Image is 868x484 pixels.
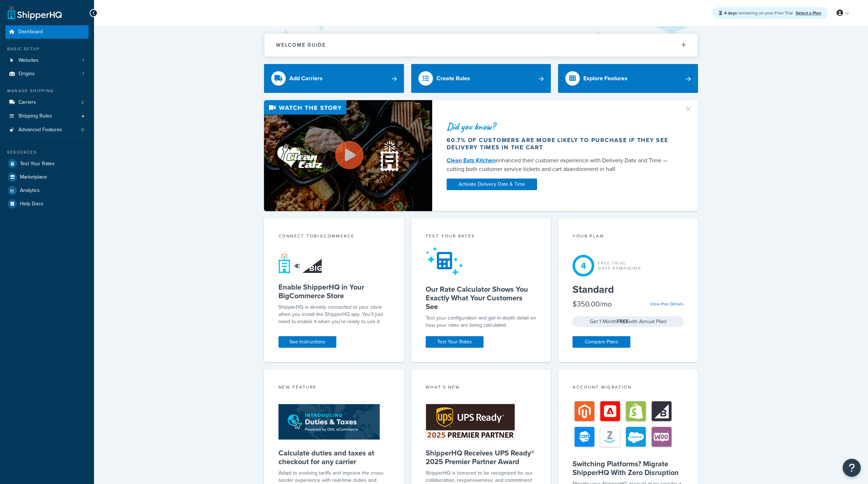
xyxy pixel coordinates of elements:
span: Carriers [18,99,36,106]
span: remaining on your Free Trial [724,10,794,16]
strong: 4 days [724,10,737,16]
span: Dashboard [18,29,43,35]
span: Test Your Rates [20,161,55,167]
span: Advanced Features [18,127,62,133]
button: Welcome Guide [264,34,698,56]
img: connect-shq-bc-71769feb.svg [278,252,324,274]
a: Select a Plan [796,10,821,16]
div: Add Carriers [289,73,323,83]
div: Your Plan [573,233,684,241]
h5: Our Rate Calculator Shows You Exactly What Your Customers See [426,285,537,311]
div: Resources [5,149,89,155]
button: Open Resource Center [843,459,861,477]
a: Origins1 [5,67,89,81]
span: 0 [81,127,84,133]
a: Add Carriers [264,64,404,93]
a: Explore Features [558,64,698,93]
div: Test your rates [426,233,537,241]
div: What's New [426,384,537,392]
h5: ShipperHQ Receives UPS Ready® 2025 Premier Partner Award [426,449,537,466]
h5: Switching Platforms? Migrate ShipperHQ With Zero Disruption [573,459,684,477]
a: Test Your Rates [426,336,484,348]
li: Websites [5,54,89,67]
span: Shipping Rules [18,113,52,119]
span: 1 [82,71,84,77]
div: enhanced their customer experience with Delivery Date and Time — cutting both customer service ti... [447,156,675,174]
strong: FREE [617,318,629,325]
span: Analytics [20,188,40,194]
li: Carriers [5,96,89,109]
a: Compare Plans [573,336,630,348]
h2: Welcome Guide [276,42,326,48]
li: Origins [5,67,89,81]
div: Test your configuration and get in-depth detail on how your rates are being calculated. [426,314,537,329]
span: 1 [82,57,84,64]
a: Activate Delivery Date & Time [447,179,537,190]
div: Account Migration [573,384,684,392]
a: See Instructions [278,336,336,348]
div: Manage Shipping [5,88,89,94]
a: Advanced Features0 [5,123,89,137]
a: Carriers2 [5,96,89,109]
a: Marketplace [5,171,89,184]
div: 60.7% of customers are more likely to purchase if they see delivery times in the cart [447,137,675,151]
a: Analytics [5,184,89,197]
img: Video thumbnail [264,100,432,211]
h5: Enable ShipperHQ in Your BigCommerce Store [278,283,390,300]
div: 4 [573,255,594,277]
span: Websites [18,57,39,64]
span: 2 [81,99,84,106]
a: Test Your Rates [5,157,89,170]
a: Help Docs [5,197,89,210]
p: ShipperHQ is already connected to your store when you install the ShipperHQ app. You'll just need... [278,304,390,325]
div: Explore Features [583,73,627,83]
span: Origins [18,71,35,77]
h5: Standard [573,284,684,295]
div: Basic Setup [5,46,89,52]
a: Websites1 [5,54,89,67]
a: Create Rules [411,64,551,93]
div: New Feature [278,384,390,392]
div: Create Rules [437,73,470,83]
li: Advanced Features [5,123,89,137]
h5: Calculate duties and taxes at checkout for any carrier [278,449,390,466]
div: $350.00/mo [573,299,612,309]
div: Free Trial Days Remaining [598,261,641,271]
div: Get 1 Month with Annual Plan! [573,316,684,327]
div: Did you know? [447,121,675,132]
a: View Plan Details [650,301,684,307]
a: Clean Eatz Kitchen [447,156,495,164]
div: Connect to BigCommerce [278,233,390,241]
span: Marketplace [20,174,47,180]
a: Dashboard [5,25,89,39]
a: Shipping Rules [5,110,89,123]
span: Help Docs [20,201,43,207]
